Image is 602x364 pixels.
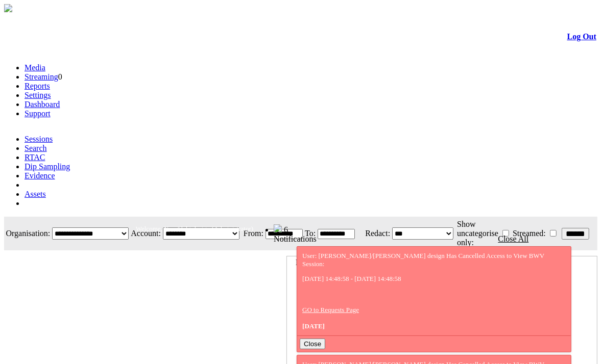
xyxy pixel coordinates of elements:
[25,100,60,109] a: Dashboard
[300,339,325,349] button: Close
[25,153,45,162] a: RTAC
[25,135,53,143] a: Sessions
[274,224,282,232] img: bell25.png
[25,144,47,152] a: Search
[25,63,45,72] a: Media
[274,235,576,244] div: Notifications
[567,32,596,41] a: Log Out
[302,252,566,330] div: User: [PERSON_NAME]/[PERSON_NAME] design Has Cancelled Access to View BWV Session:
[25,82,50,90] a: Reports
[25,190,46,198] a: Assets
[25,171,55,180] a: Evidence
[498,235,528,243] a: Close All
[302,322,325,330] span: [DATE]
[302,275,566,283] p: [DATE] 14:48:58 - [DATE] 14:48:58
[4,4,12,12] img: arrow-3.png
[5,218,51,249] td: Organisation:
[25,91,51,99] a: Settings
[284,225,288,234] span: 6
[25,162,70,171] a: Dip Sampling
[58,72,62,81] span: 0
[136,225,253,232] span: Welcome, Nav Alchi design (Administrator)
[302,306,359,314] a: GO to Requests Page
[130,218,161,249] td: Account:
[25,109,51,118] a: Support
[25,72,58,81] a: Streaming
